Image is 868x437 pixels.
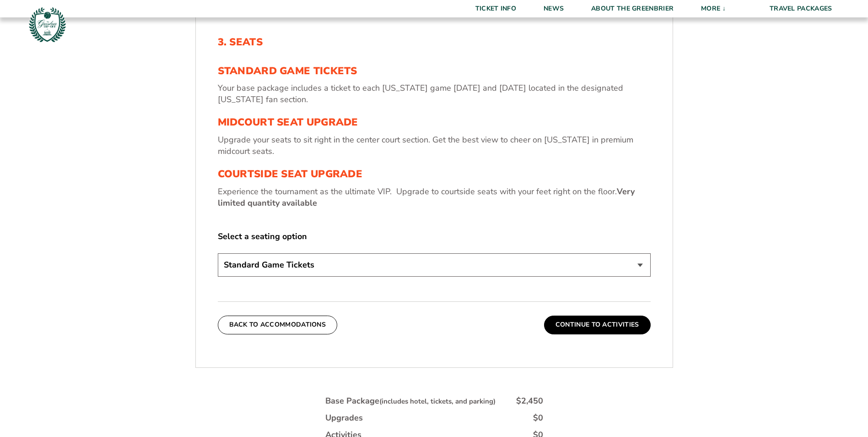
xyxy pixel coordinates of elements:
div: Upgrades [325,412,363,424]
h3: Midcourt Seat Upgrade [218,116,651,128]
img: Greenbrier Tip-Off [27,5,67,44]
p: Experience the tournament as the ultimate VIP. Upgrade to courtside seats with your feet right on... [218,186,651,209]
div: $0 [533,412,543,424]
div: Base Package [325,395,496,407]
h2: 3. Seats [218,36,651,48]
p: Upgrade your seats to sit right in the center court section. Get the best view to cheer on [US_ST... [218,134,651,157]
button: Continue To Activities [544,316,651,334]
h3: Courtside Seat Upgrade [218,168,651,180]
h3: Standard Game Tickets [218,65,651,77]
button: Back To Accommodations [218,316,338,334]
p: Your base package includes a ticket to each [US_STATE] game [DATE] and [DATE] located in the desi... [218,82,651,105]
label: Select a seating option [218,231,651,242]
div: $2,450 [516,395,543,407]
strong: Very limited quantity available [218,186,635,208]
small: (includes hotel, tickets, and parking) [379,397,496,406]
